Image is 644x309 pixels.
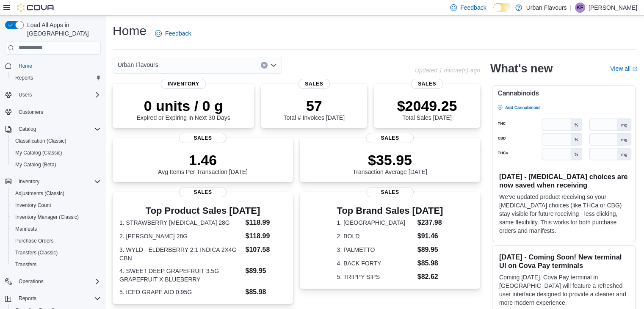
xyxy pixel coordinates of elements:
[15,177,43,187] button: Inventory
[19,63,32,69] span: Home
[24,21,101,38] span: Load All Apps in [GEOGRAPHIC_DATA]
[15,202,51,209] span: Inventory Count
[417,231,443,241] dd: $91.46
[8,259,104,270] button: Transfers
[353,152,427,168] p: $35.95
[15,249,58,256] span: Transfers (Classic)
[2,176,104,188] button: Inventory
[589,3,637,13] p: [PERSON_NAME]
[119,218,242,227] dt: 1. STRAWBERRY [MEDICAL_DATA] 28G
[19,126,36,132] span: Catalog
[15,61,101,71] span: Home
[119,246,242,262] dt: 3. WYLD - ELDERBERRY 2:1 INDICA 2X4G CBN
[158,152,248,175] div: Avg Items Per Transaction [DATE]
[158,152,248,168] p: 1.46
[19,109,43,116] span: Customers
[179,133,227,143] span: Sales
[161,79,206,89] span: Inventory
[610,65,637,72] a: View allExternal link
[245,218,286,228] dd: $118.99
[15,161,56,168] span: My Catalog (Beta)
[245,266,286,276] dd: $89.95
[499,193,628,235] p: We've updated product receiving so your [MEDICAL_DATA] choices (like THCa or CBG) stay visible fo...
[575,3,585,13] div: Kris Friesen
[2,292,104,304] button: Reports
[337,246,414,254] dt: 3. PALMETTO
[2,106,104,118] button: Customers
[15,293,101,303] span: Reports
[15,237,54,244] span: Purchase Orders
[417,272,443,282] dd: $82.62
[15,107,47,117] a: Customers
[15,90,35,100] button: Users
[298,79,330,89] span: Sales
[337,259,414,268] dt: 4. BACK FORTY
[283,97,344,114] p: 57
[499,273,628,307] p: Coming [DATE], Cova Pay terminal in [GEOGRAPHIC_DATA] will feature a refreshed user interface des...
[15,124,101,134] span: Catalog
[632,66,637,72] svg: External link
[12,236,57,246] a: Purchase Orders
[15,149,62,156] span: My Catalog (Classic)
[12,136,70,146] a: Classification (Classic)
[12,259,40,270] a: Transfers
[526,3,567,13] p: Urban Flavours
[577,3,583,13] span: KF
[12,136,101,146] span: Classification (Classic)
[12,200,101,210] span: Inventory Count
[137,97,230,121] div: Expired or Expiring in Next 30 Days
[2,276,104,287] button: Operations
[417,218,443,228] dd: $237.98
[8,235,104,247] button: Purchase Orders
[12,73,101,83] span: Reports
[12,73,36,83] a: Reports
[8,159,104,171] button: My Catalog (Beta)
[2,60,104,72] button: Home
[2,89,104,101] button: Users
[15,177,101,187] span: Inventory
[12,188,68,199] a: Adjustments (Classic)
[119,206,286,216] h3: Top Product Sales [DATE]
[12,212,101,222] span: Inventory Manager (Classic)
[8,211,104,223] button: Inventory Manager (Classic)
[417,258,443,268] dd: $85.98
[12,148,66,158] a: My Catalog (Classic)
[17,3,55,12] img: Cova
[15,276,101,287] span: Operations
[283,97,344,121] div: Total # Invoices [DATE]
[12,224,40,234] a: Manifests
[2,123,104,135] button: Catalog
[493,3,511,12] input: Dark Mode
[15,293,40,303] button: Reports
[179,187,227,197] span: Sales
[12,160,101,170] span: My Catalog (Beta)
[337,273,414,281] dt: 5. TRIPPY SIPS
[118,60,158,70] span: Urban Flavours
[19,178,39,185] span: Inventory
[499,172,628,189] h3: [DATE] - [MEDICAL_DATA] choices are now saved when receiving
[15,226,37,232] span: Manifests
[245,245,286,255] dd: $107.58
[12,248,61,258] a: Transfers (Classic)
[8,247,104,259] button: Transfers (Classic)
[337,218,414,227] dt: 1. [GEOGRAPHIC_DATA]
[15,124,39,134] button: Catalog
[490,62,553,75] h2: What's new
[15,107,101,117] span: Customers
[19,295,36,302] span: Reports
[337,232,414,240] dt: 2. BOLD
[417,245,443,255] dd: $89.95
[15,90,101,100] span: Users
[366,187,414,197] span: Sales
[119,232,242,240] dt: 2. [PERSON_NAME] 28G
[570,3,572,13] p: |
[15,190,64,197] span: Adjustments (Classic)
[12,224,101,234] span: Manifests
[12,188,101,199] span: Adjustments (Classic)
[15,138,66,144] span: Classification (Classic)
[19,278,44,285] span: Operations
[8,147,104,159] button: My Catalog (Classic)
[12,160,60,170] a: My Catalog (Beta)
[15,214,79,221] span: Inventory Manager (Classic)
